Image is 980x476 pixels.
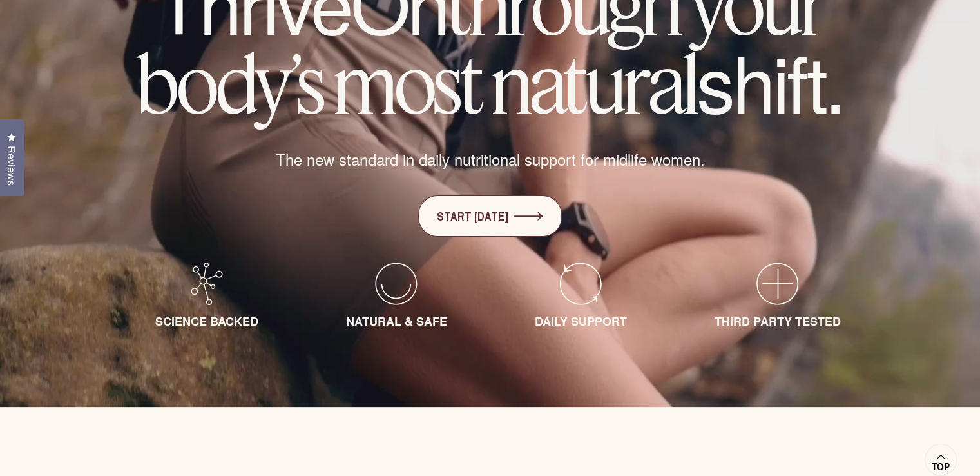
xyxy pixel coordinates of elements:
span: NATURAL & SAFE [346,313,447,330]
span: The new standard in daily nutritional support for midlife women. [276,148,705,170]
span: Reviews [3,146,20,186]
span: THIRD PARTY TESTED [715,313,841,330]
span: DAILY SUPPORT [535,313,627,330]
span: SCIENCE BACKED [155,313,258,330]
span: Top [932,461,950,473]
a: START [DATE] [418,195,562,237]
